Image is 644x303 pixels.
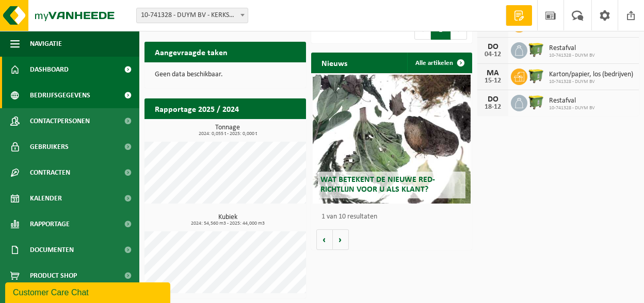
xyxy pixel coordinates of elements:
h2: Nieuws [311,53,358,73]
div: DO [482,43,503,51]
button: Volgende [333,229,349,250]
span: Gebruikers [30,134,69,160]
span: Restafval [549,97,595,105]
span: 10-741328 - DUYM BV - KERKSKEN [137,8,248,23]
a: Alle artikelen [407,53,471,73]
h2: Aangevraagde taken [144,42,238,62]
iframe: chat widget [5,280,172,303]
span: Kalender [30,186,62,211]
span: 2024: 0,055 t - 2025: 0,000 t [150,131,306,137]
p: 1 van 10 resultaten [321,213,468,221]
a: Wat betekent de nieuwe RED-richtlijn voor u als klant? [313,75,471,204]
span: Documenten [30,237,74,263]
span: Navigatie [30,31,62,57]
span: Contactpersonen [30,108,90,134]
img: WB-1100-HPE-GN-50 [527,93,545,111]
span: 10-741328 - DUYM BV [549,105,595,111]
img: WB-1100-HPE-GN-50 [527,41,545,58]
h3: Tonnage [150,124,306,137]
span: Wat betekent de nieuwe RED-richtlijn voor u als klant? [320,176,435,194]
span: Bedrijfsgegevens [30,82,90,108]
button: Vorige [316,229,333,250]
span: Restafval [549,44,595,53]
img: WB-1100-HPE-GN-50 [527,67,545,85]
div: 04-12 [482,51,503,58]
span: Karton/papier, los (bedrijven) [549,71,633,79]
p: Geen data beschikbaar. [155,71,296,78]
h3: Kubiek [150,214,306,226]
span: Rapportage [30,211,70,237]
span: Dashboard [30,57,69,82]
span: 10-741328 - DUYM BV - KERKSKEN [136,8,248,23]
a: Bekijk rapportage [229,119,305,139]
span: 2024: 54,560 m3 - 2025: 44,000 m3 [150,221,306,226]
span: Product Shop [30,263,77,289]
div: 18-12 [482,104,503,111]
div: 15-12 [482,77,503,85]
span: Contracten [30,160,70,186]
span: 10-741328 - DUYM BV [549,79,633,85]
div: DO [482,95,503,104]
div: MA [482,69,503,77]
span: 10-741328 - DUYM BV [549,53,595,59]
h2: Rapportage 2025 / 2024 [144,98,249,119]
